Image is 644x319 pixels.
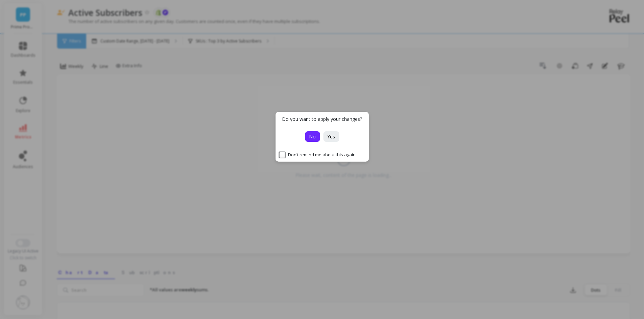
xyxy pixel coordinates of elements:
span: Don’t remind me about this again. [279,152,357,158]
button: Yes [323,131,339,142]
p: Do you want to apply your changes? [282,116,362,123]
span: Yes [327,133,335,140]
button: No [305,131,320,142]
span: No [309,133,316,140]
